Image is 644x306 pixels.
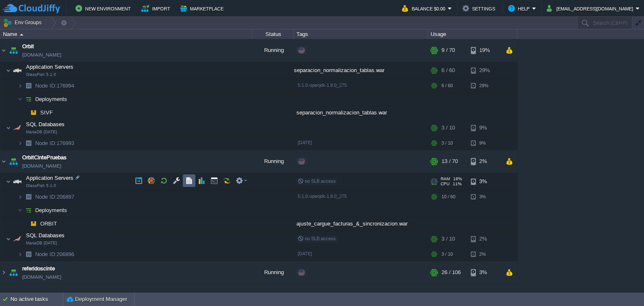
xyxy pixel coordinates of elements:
[471,137,498,150] div: 9%
[18,190,23,203] img: AMDAwAAAACH5BAEAAAAALAAAAAABAAEAAAICRAEAOw==
[8,261,19,284] img: AMDAwAAAACH5BAEAAAAALAAAAAABAAEAAAICRAEAOw==
[508,3,532,13] button: Help
[34,251,75,258] a: Node ID:206896
[26,183,56,188] span: GlassFish 5.1.0
[441,79,453,92] div: 6 / 60
[35,194,57,200] span: Node ID:
[23,137,34,150] img: AMDAwAAAACH5BAEAAAAALAAAAAABAAEAAAICRAEAOw==
[6,62,11,79] img: AMDAwAAAACH5BAEAAAAALAAAAAABAAEAAAICRAEAOw==
[34,82,75,89] span: 176994
[39,220,58,227] a: ORBIT
[471,150,498,173] div: 2%
[34,82,75,89] a: Node ID:176994
[26,130,57,135] span: MariaDB [DATE]
[1,29,252,39] div: Name
[6,173,11,190] img: AMDAwAAAACH5BAEAAAAALAAAAAABAAEAAAICRAEAOw==
[23,248,34,261] img: AMDAwAAAACH5BAEAAAAALAAAAAABAAEAAAICRAEAOw==
[298,251,312,256] span: [DATE]
[252,29,293,39] div: Status
[441,62,455,79] div: 6 / 60
[471,231,498,247] div: 2%
[23,190,34,203] img: AMDAwAAAACH5BAEAAAAALAAAAAABAAEAAAICRAEAOw==
[34,96,68,103] a: Deployments
[6,231,11,247] img: AMDAwAAAACH5BAEAAAAALAAAAAABAAEAAAICRAEAOw==
[298,236,336,241] span: no SLB access
[22,153,67,162] a: OrbitCintePruebas
[25,232,66,239] span: SQL Databases
[298,194,347,199] span: 5.1.0-openjdk-1.8.0_275
[25,121,66,127] a: SQL DatabasesMariaDB [DATE]
[471,119,498,136] div: 9%
[0,150,7,173] img: AMDAwAAAACH5BAEAAAAALAAAAAABAAEAAAICRAEAOw==
[471,79,498,92] div: 29%
[25,174,75,182] span: Application Servers
[28,106,39,119] img: AMDAwAAAACH5BAEAAAAALAAAAAABAAEAAAICRAEAOw==
[34,251,75,258] span: 206896
[453,182,462,187] span: 11%
[471,261,498,284] div: 3%
[34,193,75,200] span: 206897
[298,83,347,88] span: 5.1.0-openjdk-1.8.0_275
[23,217,28,230] img: AMDAwAAAACH5BAEAAAAALAAAAAABAAEAAAICRAEAOw==
[11,62,23,79] img: AMDAwAAAACH5BAEAAAAALAAAAAABAAEAAAICRAEAOw==
[8,39,19,62] img: AMDAwAAAACH5BAEAAAAALAAAAAABAAEAAAICRAEAOw==
[67,295,127,303] button: Deployment Manager
[18,248,23,261] img: AMDAwAAAACH5BAEAAAAALAAAAAABAAEAAAICRAEAOw==
[39,109,54,116] a: SIVF
[25,121,66,128] span: SQL Databases
[441,137,453,150] div: 3 / 10
[547,3,636,13] button: [EMAIL_ADDRESS][DOMAIN_NAME]
[462,3,498,13] button: Settings
[20,34,23,36] img: AMDAwAAAACH5BAEAAAAALAAAAAABAAEAAAICRAEAOw==
[252,261,294,284] div: Running
[18,93,23,106] img: AMDAwAAAACH5BAEAAAAALAAAAAABAAEAAAICRAEAOw==
[22,42,34,51] span: Orbit
[441,176,450,182] span: RAM
[35,251,57,257] span: Node ID:
[3,3,60,14] img: CloudJiffy
[22,265,55,273] a: referidoscinte
[441,248,453,261] div: 3 / 10
[0,39,7,62] img: AMDAwAAAACH5BAEAAAAALAAAAAABAAEAAAICRAEAOw==
[252,150,294,173] div: Running
[26,72,56,77] span: GlassFish 5.1.0
[11,173,23,190] img: AMDAwAAAACH5BAEAAAAALAAAAAABAAEAAAICRAEAOw==
[34,140,75,147] span: 176993
[441,119,455,136] div: 3 / 10
[471,248,498,261] div: 2%
[8,150,19,173] img: AMDAwAAAACH5BAEAAAAALAAAAAABAAEAAAICRAEAOw==
[18,204,23,217] img: AMDAwAAAACH5BAEAAAAALAAAAAABAAEAAAICRAEAOw==
[294,217,428,230] div: ajuste_cargue_facturas_&_sincronizacion.war
[75,3,133,13] button: New Environment
[294,62,428,79] div: separacion_normalizacion_tablas.war
[294,106,428,119] div: separacion_normalizacion_tablas.war
[35,140,57,146] span: Node ID:
[441,150,458,173] div: 13 / 70
[441,261,461,284] div: 26 / 106
[23,93,34,106] img: AMDAwAAAACH5BAEAAAAALAAAAAABAAEAAAICRAEAOw==
[22,162,61,170] a: [DOMAIN_NAME]
[25,63,75,70] span: Application Servers
[441,231,455,247] div: 3 / 10
[294,29,428,39] div: Tags
[34,207,68,214] a: Deployments
[252,39,294,62] div: Running
[22,273,61,281] a: [DOMAIN_NAME]
[0,261,7,284] img: AMDAwAAAACH5BAEAAAAALAAAAAABAAEAAAICRAEAOw==
[471,173,498,190] div: 3%
[3,17,44,29] button: Env Groups
[28,217,39,230] img: AMDAwAAAACH5BAEAAAAALAAAAAABAAEAAAICRAEAOw==
[298,179,336,184] span: no SLB access
[35,83,57,89] span: Node ID:
[471,190,498,203] div: 3%
[471,39,498,62] div: 19%
[11,119,23,136] img: AMDAwAAAACH5BAEAAAAALAAAAAABAAEAAAICRAEAOw==
[18,137,23,150] img: AMDAwAAAACH5BAEAAAAALAAAAAABAAEAAAICRAEAOw==
[25,232,66,239] a: SQL DatabasesMariaDB [DATE]
[26,241,57,246] span: MariaDB [DATE]
[23,204,34,217] img: AMDAwAAAACH5BAEAAAAALAAAAAABAAEAAAICRAEAOw==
